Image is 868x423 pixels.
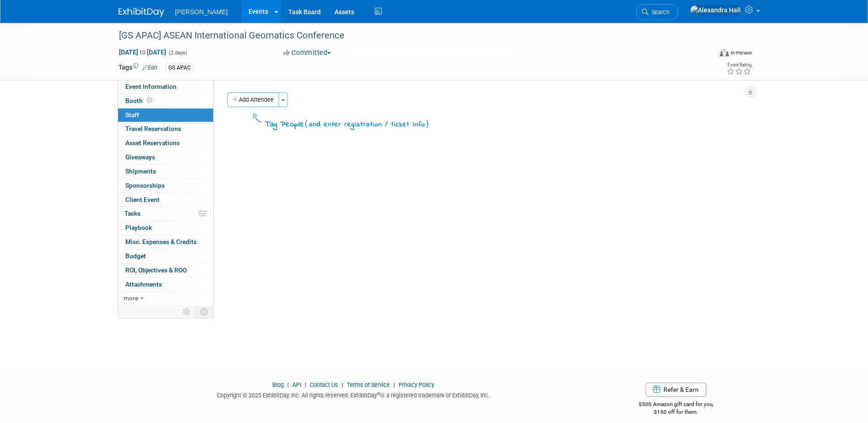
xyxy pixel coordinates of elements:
[179,306,195,318] td: Personalize Event Tab Strip
[125,224,152,231] span: Playbook
[119,8,164,17] img: ExhibitDay
[116,27,698,44] div: [GS APAC] ASEAN International Geomatics Conference
[730,49,752,56] div: In-Person
[125,266,187,274] span: ROI, Objectives & ROO
[118,136,213,150] a: Asset Reservations
[118,179,213,193] a: Sponsorships
[119,389,589,400] div: Copyright © 2025 ExhibitDay, Inc. All rights reserved. ExhibitDay is a registered trademark of Ex...
[305,119,309,128] span: (
[265,118,429,130] div: Tag People
[118,151,213,164] a: Giveaways
[425,119,429,128] span: )
[168,50,187,56] span: (2 days)
[125,196,160,203] span: Client Event
[138,49,147,56] span: to
[125,168,156,175] span: Shipments
[646,383,706,396] a: Refer & Earn
[285,381,291,388] span: |
[124,294,138,302] span: more
[118,235,213,249] a: Misc. Expenses & Credits
[727,63,751,67] div: Event Rating
[118,94,213,108] a: Booth
[125,281,162,288] span: Attachments
[118,264,213,277] a: ROI, Objectives & ROO
[309,119,425,130] span: and enter registration / ticket info
[391,381,397,388] span: |
[690,5,741,15] img: Alexandra Hall
[227,92,279,107] button: Add Attendee
[118,207,213,221] a: Tasks
[124,210,140,217] span: Tasks
[125,252,146,260] span: Budget
[310,381,338,388] a: Contact Us
[125,139,180,146] span: Asset Reservations
[118,292,213,305] a: more
[125,238,197,245] span: Misc. Expenses & Credits
[125,153,155,161] span: Giveaways
[118,278,213,292] a: Attachments
[648,9,669,16] span: Search
[399,381,434,388] a: Privacy Policy
[119,48,167,56] span: [DATE] [DATE]
[118,249,213,263] a: Budget
[272,381,284,388] a: Blog
[125,97,154,104] span: Booth
[377,391,380,396] sup: ®
[125,182,165,189] span: Sponsorships
[118,80,213,94] a: Event Information
[166,63,194,73] div: GS APAC
[118,108,213,122] a: Staff
[658,48,752,61] div: Event Format
[602,408,750,416] div: $150 off for them.
[142,65,157,71] a: Edit
[720,49,729,56] img: Format-Inperson.png
[340,381,345,388] span: |
[602,395,750,416] div: $500 Amazon gift card for you,
[125,125,181,132] span: Travel Reservations
[347,381,390,388] a: Terms of Service
[302,381,308,388] span: |
[280,48,334,58] button: Committed
[145,97,154,104] span: Booth not reserved yet
[119,63,157,73] td: Tags
[118,193,213,207] a: Client Event
[175,8,228,16] span: [PERSON_NAME]
[118,221,213,235] a: Playbook
[292,381,301,388] a: API
[118,122,213,136] a: Travel Reservations
[125,83,177,90] span: Event Information
[194,306,213,318] td: Toggle Event Tabs
[118,165,213,179] a: Shipments
[636,4,678,20] a: Search
[125,111,139,119] span: Staff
